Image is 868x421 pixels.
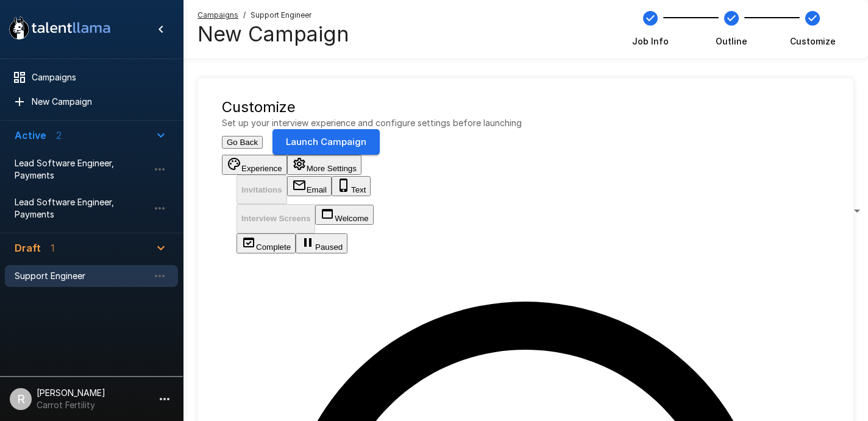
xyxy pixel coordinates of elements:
[287,176,332,196] button: Email
[296,233,347,253] button: Paused
[222,97,829,117] h5: Customize
[315,205,373,225] button: Welcome
[632,35,669,48] span: Job Info
[222,117,829,129] p: Set up your interview experience and configure settings before launching
[716,35,747,48] span: Outline
[272,129,380,155] button: Launch Campaign
[251,9,311,21] span: Support Engineer
[243,9,246,21] span: /
[237,233,296,253] button: Complete
[332,176,371,196] button: Text
[241,214,310,223] b: Interview Screens
[790,35,836,48] span: Customize
[222,136,263,149] button: Go Back
[241,185,282,194] b: Invitations
[287,155,361,175] button: More Settings
[197,10,238,19] u: Campaigns
[222,155,287,175] button: Experience
[197,21,349,47] h4: New Campaign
